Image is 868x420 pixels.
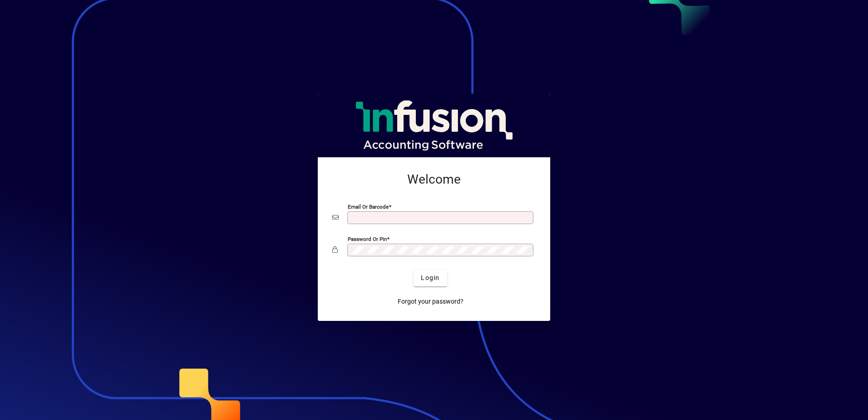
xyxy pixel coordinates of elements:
[332,172,536,187] h2: Welcome
[348,203,389,210] mat-label: Email or Barcode
[398,297,464,306] span: Forgot your password?
[394,294,467,310] a: Forgot your password?
[421,273,439,283] span: Login
[348,235,387,242] mat-label: Password or Pin
[414,270,447,286] button: Login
